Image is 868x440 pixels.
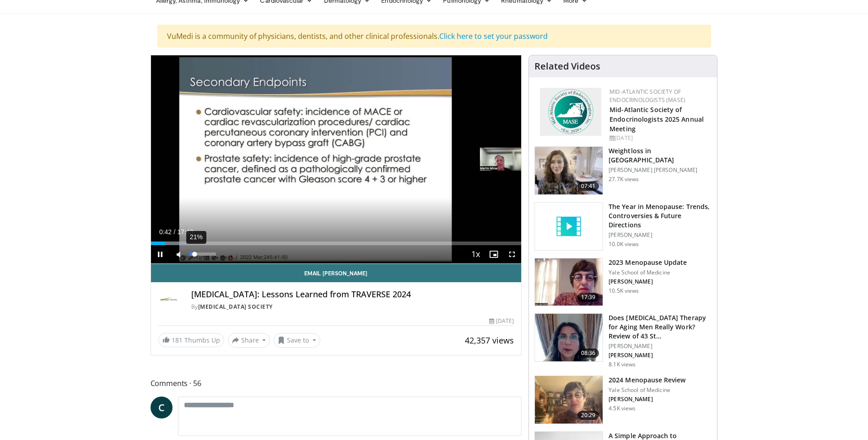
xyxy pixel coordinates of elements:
h4: [MEDICAL_DATA]: Lessons Learned from TRAVERSE 2024 [191,290,514,300]
video-js: Video Player [151,55,522,264]
img: 1b7e2ecf-010f-4a61-8cdc-5c411c26c8d3.150x105_q85_crop-smart_upscale.jpg [535,258,603,306]
p: [PERSON_NAME] [609,231,712,239]
span: 17:43 [177,228,193,236]
p: [PERSON_NAME] [609,352,712,359]
span: 42,357 views [465,335,514,346]
a: Click here to set your password [439,31,548,41]
div: [DATE] [609,134,710,142]
span: 17:39 [577,293,599,302]
p: 10.0K views [609,241,639,248]
h4: Related Videos [534,61,600,72]
div: Progress Bar [151,241,522,245]
span: / [174,228,176,236]
p: [PERSON_NAME] [609,396,685,403]
span: 07:41 [577,182,599,191]
div: By [191,303,514,311]
div: VuMedi is a community of physicians, dentists, and other clinical professionals. [157,25,711,48]
div: Volume Level [190,252,216,256]
h3: Weightloss in [GEOGRAPHIC_DATA] [609,146,712,165]
span: Comments 56 [151,377,522,389]
span: 0:42 [159,228,172,236]
p: [PERSON_NAME] [609,343,712,350]
h3: 2024 Menopause Review [609,376,685,385]
button: Share [228,333,270,348]
p: Yale School of Medicine [609,269,687,276]
p: 8.1K views [609,361,636,368]
a: [MEDICAL_DATA] Society [198,303,273,311]
h3: Does [MEDICAL_DATA] Therapy for Aging Men Really Work? Review of 43 St… [609,313,712,341]
p: Yale School of Medicine [609,386,685,394]
a: 20:29 2024 Menopause Review Yale School of Medicine [PERSON_NAME] 4.5K views [534,376,712,424]
div: [DATE] [489,317,514,325]
p: 27.7K views [609,176,639,183]
p: 10.5K views [609,287,639,295]
button: Playback Rate [466,245,485,263]
a: 08:36 Does [MEDICAL_DATA] Therapy for Aging Men Really Work? Review of 43 St… [PERSON_NAME] [PERS... [534,313,712,368]
a: Mid-Atlantic Society of Endocrinologists 2025 Annual Meeting [609,105,704,133]
img: video_placeholder_short.svg [535,203,603,250]
a: 17:39 2023 Menopause Update Yale School of Medicine [PERSON_NAME] 10.5K views [534,258,712,306]
h3: The Year in Menopause: Trends, Controversies & Future Directions [609,202,712,230]
a: C [151,397,173,419]
span: 181 [172,336,183,344]
button: Fullscreen [503,245,521,263]
p: 4.5K views [609,405,636,412]
button: Mute [169,245,188,263]
a: Mid-Atlantic Society of Endocrinologists (MASE) [609,88,685,104]
a: 181 Thumbs Up [158,333,224,347]
span: 20:29 [577,411,599,420]
img: 692f135d-47bd-4f7e-b54d-786d036e68d3.150x105_q85_crop-smart_upscale.jpg [535,376,603,424]
button: Save to [274,333,320,348]
span: 08:36 [577,349,599,358]
a: Email [PERSON_NAME] [151,264,522,282]
img: 9983fed1-7565-45be-8934-aef1103ce6e2.150x105_q85_crop-smart_upscale.jpg [535,147,603,194]
img: 4d4bce34-7cbb-4531-8d0c-5308a71d9d6c.150x105_q85_crop-smart_upscale.jpg [535,314,603,361]
p: [PERSON_NAME] [609,278,687,285]
p: [PERSON_NAME] [PERSON_NAME] [609,166,712,174]
h3: 2023 Menopause Update [609,258,687,267]
img: f382488c-070d-4809-84b7-f09b370f5972.png.150x105_q85_autocrop_double_scale_upscale_version-0.2.png [540,88,601,136]
a: The Year in Menopause: Trends, Controversies & Future Directions [PERSON_NAME] 10.0K views [534,202,712,251]
button: Pause [151,245,169,263]
button: Enable picture-in-picture mode [485,245,503,263]
a: 07:41 Weightloss in [GEOGRAPHIC_DATA] [PERSON_NAME] [PERSON_NAME] 27.7K views [534,146,712,195]
img: Androgen Society [158,290,180,311]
